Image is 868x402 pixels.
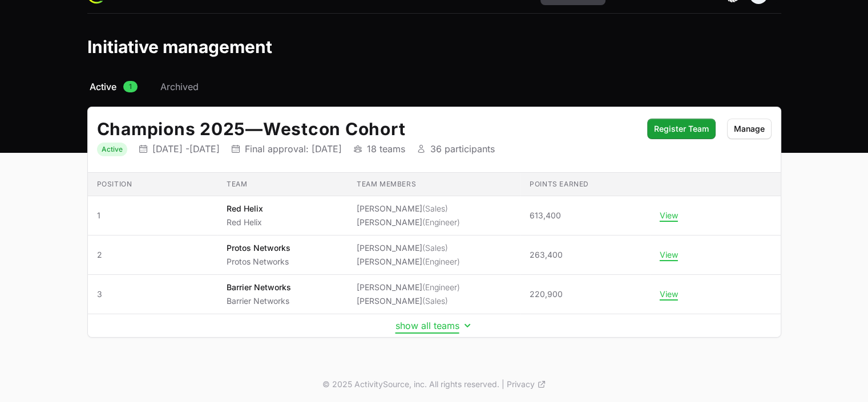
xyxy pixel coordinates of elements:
span: (Engineer) [422,217,460,227]
span: Active [90,80,116,94]
p: Red Helix [227,203,263,214]
th: Points earned [520,173,651,196]
h1: Initiative management [87,36,272,57]
p: Red Helix [227,217,263,228]
span: Register Team [654,122,709,136]
p: 36 participants [430,143,495,155]
p: Protos Networks [227,242,290,254]
a: Archived [158,80,201,94]
span: (Engineer) [422,257,460,266]
span: 2 [97,249,209,261]
span: 613,400 [530,210,561,221]
p: 18 teams [367,143,405,155]
span: Archived [160,80,199,94]
p: Protos Networks [227,256,290,267]
a: Active1 [87,80,140,94]
p: Final approval: [DATE] [245,143,342,155]
span: (Sales) [422,243,448,253]
p: [DATE] - [DATE] [152,143,220,155]
span: (Engineer) [422,282,460,292]
li: [PERSON_NAME] [357,282,460,293]
p: Barrier Networks [227,282,291,293]
span: 1 [123,81,138,92]
th: Position [88,173,218,196]
li: [PERSON_NAME] [357,256,460,267]
div: Initiative details [87,107,781,338]
li: [PERSON_NAME] [357,295,460,307]
button: show all teams [395,320,473,331]
span: 3 [97,289,209,300]
a: Privacy [507,379,546,390]
span: (Sales) [422,204,448,213]
th: Team members [348,173,520,196]
span: — [245,119,263,139]
span: 220,900 [530,289,563,300]
h2: Champions 2025 Westcon Cohort [97,119,636,139]
li: [PERSON_NAME] [357,242,460,254]
button: Manage [727,119,772,139]
p: © 2025 ActivitySource, inc. All rights reserved. [322,379,499,390]
span: 263,400 [530,249,563,261]
span: 1 [97,210,209,221]
span: (Sales) [422,296,448,306]
span: Manage [734,122,765,136]
button: Register Team [647,119,716,139]
li: [PERSON_NAME] [357,217,460,228]
span: | [502,379,504,390]
th: Team [217,173,348,196]
p: Barrier Networks [227,295,291,307]
li: [PERSON_NAME] [357,203,460,214]
button: View [660,289,678,299]
nav: Initiative activity log navigation [87,80,781,94]
button: View [660,250,678,260]
button: View [660,210,678,221]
